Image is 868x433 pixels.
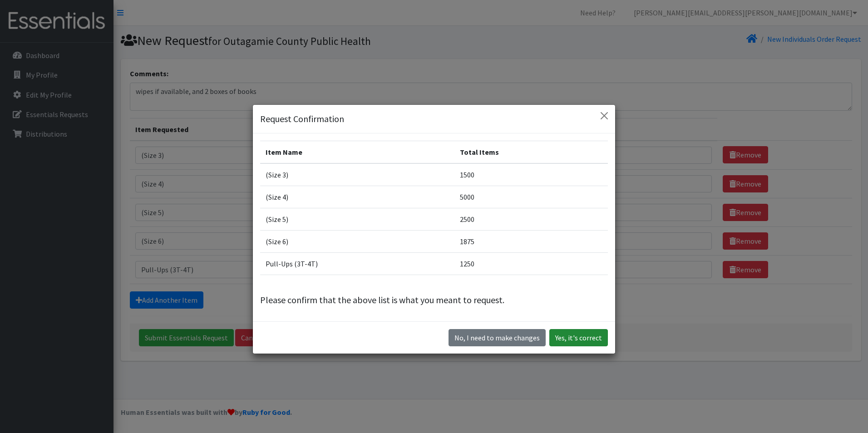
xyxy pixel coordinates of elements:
[449,329,546,346] button: No I need to make changes
[260,112,344,126] h5: Request Confirmation
[454,231,608,253] td: 1875
[454,141,608,164] th: Total Items
[454,186,608,208] td: 5000
[260,253,454,275] td: Pull-Ups (3T-4T)
[454,253,608,275] td: 1250
[454,208,608,231] td: 2500
[454,163,608,186] td: 1500
[260,163,454,186] td: (Size 3)
[597,108,612,123] button: Close
[260,141,454,164] th: Item Name
[260,208,454,231] td: (Size 5)
[260,186,454,208] td: (Size 4)
[260,231,454,253] td: (Size 6)
[549,329,608,346] button: Yes, it's correct
[260,293,608,307] p: Please confirm that the above list is what you meant to request.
